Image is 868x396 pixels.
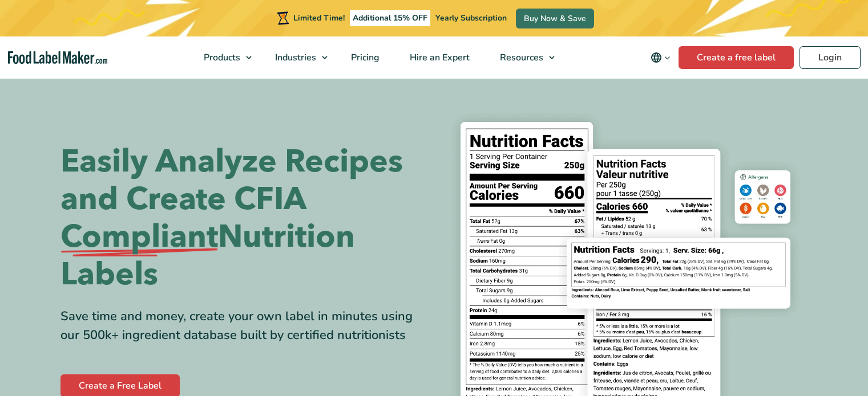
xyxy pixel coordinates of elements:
[189,36,257,79] a: Products
[800,46,861,69] a: Login
[60,307,426,345] div: Save time and money, create your own label in minutes using our 500k+ ingredient database built b...
[60,143,426,293] h1: Easily Analyze Recipes and Create CFIA Nutrition Labels
[679,46,794,69] a: Create a free label
[485,36,560,79] a: Resources
[406,51,471,64] span: Hire an Expert
[435,13,507,23] span: Yearly Subscription
[496,51,544,64] span: Resources
[260,36,333,79] a: Industries
[348,51,381,64] span: Pricing
[643,46,679,69] button: Change language
[336,36,392,79] a: Pricing
[350,10,430,26] span: Additional 15% OFF
[516,9,594,28] a: Buy Now & Save
[395,36,482,79] a: Hire an Expert
[60,218,218,256] span: Compliant
[272,51,317,64] span: Industries
[8,51,108,64] a: Food Label Maker homepage
[200,51,241,64] span: Products
[293,13,345,23] span: Limited Time!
